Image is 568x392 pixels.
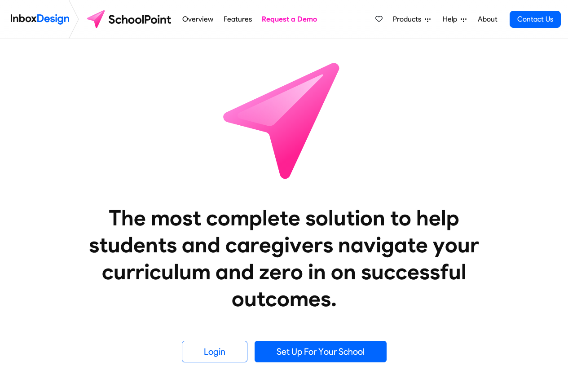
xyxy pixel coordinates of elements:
[260,10,320,28] a: Request a Demo
[443,14,461,25] span: Help
[182,341,247,362] a: Login
[439,10,470,28] a: Help
[71,204,498,312] heading: The most complete solution to help students and caregivers navigate your curriculum and zero in o...
[255,341,387,362] a: Set Up For Your School
[203,39,365,201] img: icon_schoolpoint.svg
[180,10,216,28] a: Overview
[510,11,561,28] a: Contact Us
[83,9,177,30] img: schoolpoint logo
[393,14,425,25] span: Products
[389,10,434,28] a: Products
[221,10,254,28] a: Features
[475,10,500,28] a: About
